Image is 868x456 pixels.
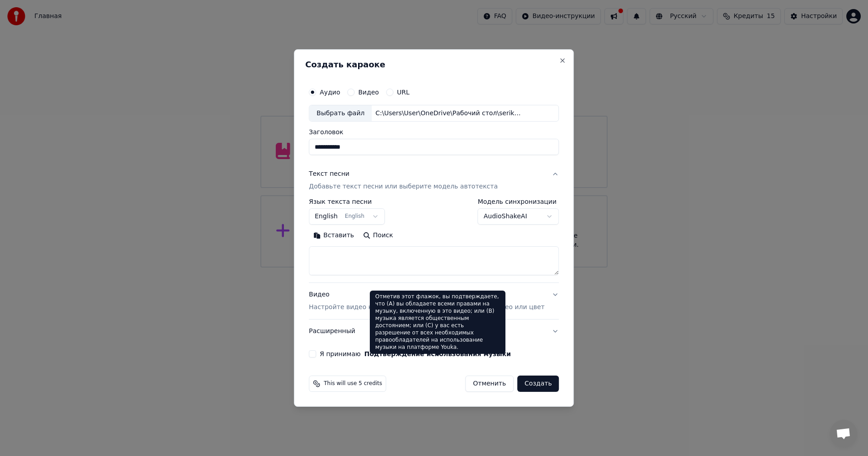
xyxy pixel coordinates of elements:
[370,291,505,354] div: Отметив этот флажок, вы подтверждаете, что (A) вы обладаете всеми правами на музыку, включенную в...
[465,376,514,392] button: Отменить
[359,229,397,243] button: Поиск
[320,89,340,95] label: Аудио
[309,199,385,205] label: Язык текста песни
[478,199,559,205] label: Модель синхронизации
[309,105,372,122] div: Выбрать файл
[309,163,559,199] button: Текст песниДобавьте текст песни или выберите модель автотекста
[309,283,559,320] button: ВидеоНастройте видео караоке: используйте изображение, видео или цвет
[358,89,379,95] label: Видео
[309,303,544,312] p: Настройте видео караоке: используйте изображение, видео или цвет
[324,380,382,387] span: This will use 5 credits
[517,376,559,392] button: Создать
[309,199,559,283] div: Текст песниДобавьте текст песни или выберите модель автотекста
[309,291,544,312] div: Видео
[309,183,498,192] p: Добавьте текст песни или выберите модель автотекста
[309,129,559,136] label: Заголовок
[397,89,410,95] label: URL
[309,229,359,243] button: Вставить
[372,109,525,118] div: C:\Users\User\OneDrive\Рабочий стол\serik-musalimov-moy-kazahstan.mp3
[364,351,511,357] button: Я принимаю
[305,61,562,69] h2: Создать караоке
[309,320,559,343] button: Расширенный
[320,351,511,357] label: Я принимаю
[309,170,349,179] div: Текст песни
